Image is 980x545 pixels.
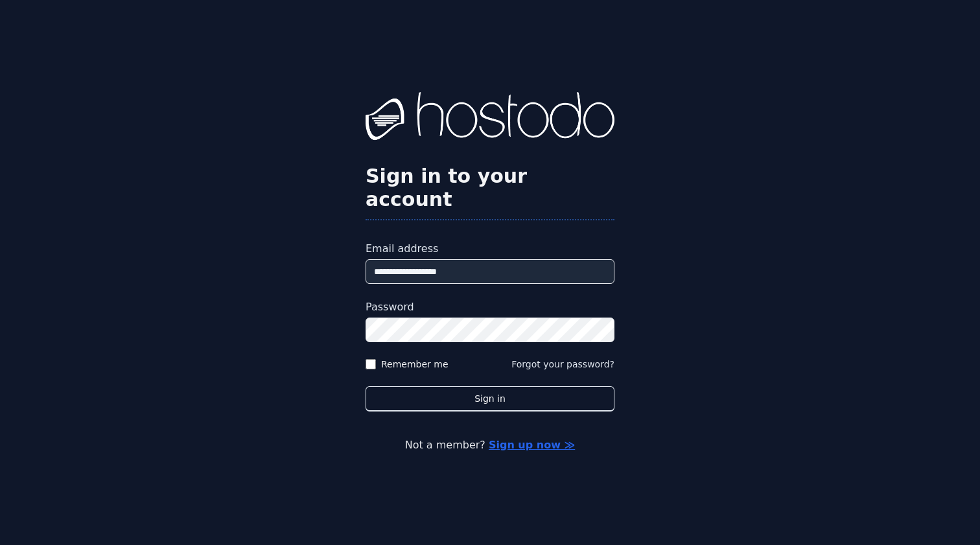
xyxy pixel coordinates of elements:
button: Sign in [366,386,614,412]
label: Email address [366,241,614,257]
img: Hostodo [366,92,614,144]
h2: Sign in to your account [366,165,614,211]
p: Not a member? [62,437,918,453]
label: Remember me [381,358,449,371]
button: Forgot your password? [511,358,614,371]
label: Password [366,299,614,315]
a: Sign up now ≫ [489,439,575,451]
